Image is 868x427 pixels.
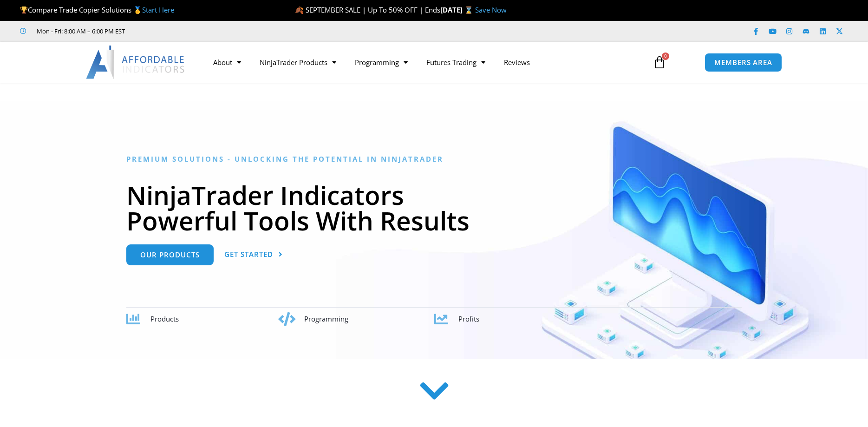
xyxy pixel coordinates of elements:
span: Get Started [224,251,273,258]
a: Our Products [126,244,214,265]
span: Programming [304,314,348,323]
a: MEMBERS AREA [705,53,782,72]
a: About [204,52,250,73]
a: NinjaTrader Products [250,52,346,73]
a: Futures Trading [417,52,495,73]
span: Products [150,314,179,323]
img: LogoAI | Affordable Indicators – NinjaTrader [86,46,186,79]
h6: Premium Solutions - Unlocking the Potential in NinjaTrader [126,155,742,164]
span: MEMBERS AREA [714,59,772,66]
a: Save Now [475,5,507,14]
a: Programming [346,52,417,73]
span: Our Products [140,251,200,258]
a: Start Here [142,5,174,14]
strong: [DATE] ⌛ [440,5,475,14]
nav: Menu [204,52,642,73]
a: Get Started [224,244,283,265]
span: 0 [662,53,669,60]
h1: NinjaTrader Indicators Powerful Tools With Results [126,182,742,233]
a: 0 [639,49,680,76]
span: 🍂 SEPTEMBER SALE | Up To 50% OFF | Ends [295,5,440,14]
img: 🏆 [20,7,27,13]
a: Reviews [495,52,539,73]
span: Compare Trade Copier Solutions 🥇 [20,5,174,14]
span: Mon - Fri: 8:00 AM – 6:00 PM EST [34,26,125,37]
iframe: Customer reviews powered by Trustpilot [138,26,277,36]
span: Profits [458,314,479,323]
